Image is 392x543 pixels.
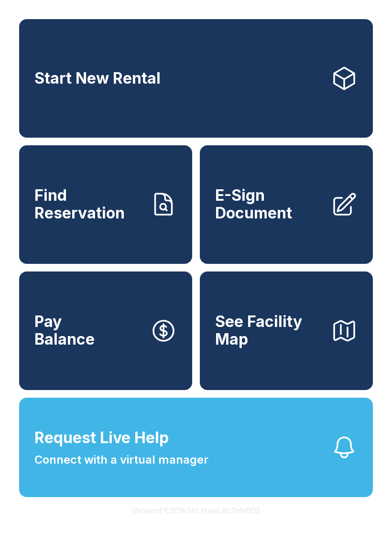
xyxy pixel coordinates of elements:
span: E-Sign Document [215,187,323,222]
button: See Facility Map [200,271,373,390]
a: PayBalance [19,271,192,390]
button: VersionPE2CWShLHxwLdo7nhiB05 [124,497,268,524]
span: See Facility Map [215,313,323,348]
span: Request Live Help [34,426,169,449]
a: Find Reservation [19,145,192,264]
span: Pay Balance [34,313,95,348]
a: Start New Rental [19,19,373,138]
button: Request Live HelpConnect with a virtual manager [19,398,373,497]
a: E-Sign Document [200,145,373,264]
span: Find Reservation [34,187,142,222]
span: Connect with a virtual manager [34,451,208,468]
span: Start New Rental [34,70,161,87]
